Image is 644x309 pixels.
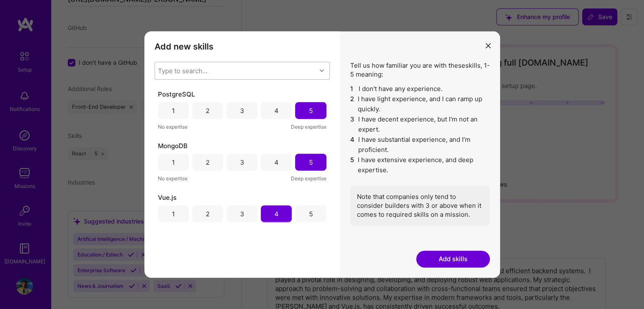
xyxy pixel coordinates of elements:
[350,155,490,175] li: I have extensive experience, and deep expertise.
[172,106,175,115] div: 1
[158,174,188,183] span: No expertise
[350,94,355,114] span: 2
[350,114,355,135] span: 3
[158,226,188,235] span: No expertise
[486,43,491,48] i: icon Close
[240,106,244,115] div: 3
[350,114,490,135] li: I have decent experience, but I'm not an expert.
[144,31,500,278] div: modal
[350,135,355,155] span: 4
[350,155,355,175] span: 5
[172,210,175,218] div: 1
[320,69,324,73] i: icon Chevron
[158,122,188,131] span: No expertise
[158,90,195,99] span: PostgreSQL
[274,158,279,167] div: 4
[309,106,312,115] div: 5
[416,251,490,268] button: Add skills
[350,185,490,226] div: Note that companies only tend to consider builders with 3 or above when it comes to required skil...
[309,210,312,218] div: 5
[291,122,326,131] span: Deep expertise
[206,106,210,115] div: 2
[206,210,210,218] div: 2
[206,158,210,167] div: 2
[350,61,490,226] div: Tell us how familiar you are with these skills , 1-5 meaning:
[172,158,175,167] div: 1
[350,84,490,94] li: I don't have any experience.
[158,141,188,150] span: MongoDB
[240,210,244,218] div: 3
[158,66,207,75] div: Type to search...
[291,226,326,235] span: Deep expertise
[291,174,326,183] span: Deep expertise
[309,158,312,167] div: 5
[274,210,279,218] div: 4
[350,135,490,155] li: I have substantial experience, and I’m proficient.
[350,94,490,114] li: I have light experience, and I can ramp up quickly.
[274,106,279,115] div: 4
[158,193,177,202] span: Vue.js
[350,84,355,94] span: 1
[155,41,330,52] h3: Add new skills
[240,158,244,167] div: 3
